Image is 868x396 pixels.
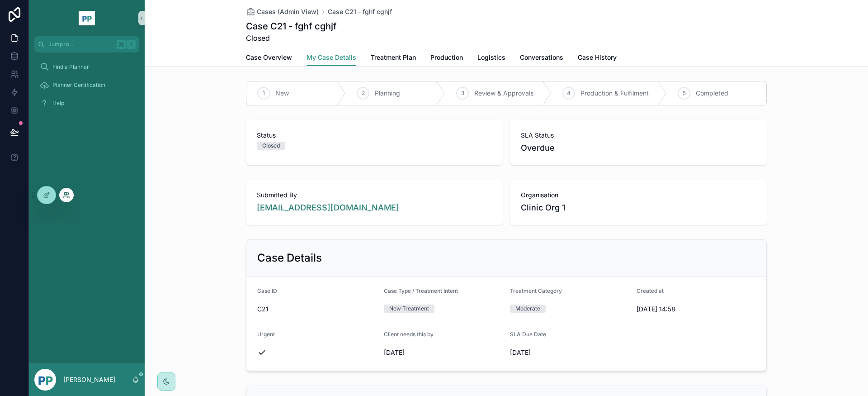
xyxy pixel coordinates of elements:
[375,89,400,98] span: Planning
[683,90,686,97] span: 5
[430,49,463,67] a: Production
[371,53,416,62] span: Treatment Plan
[521,142,756,154] span: Overdue
[696,89,728,98] span: Completed
[389,305,429,313] div: New Treatment
[578,53,617,62] span: Case History
[257,201,399,214] a: [EMAIL_ADDRESS][DOMAIN_NAME]
[257,131,492,140] span: Status
[567,90,571,97] span: 4
[263,90,265,97] span: 1
[521,131,756,140] span: SLA Status
[510,348,629,357] span: [DATE]
[246,20,337,33] h1: Case C21 - fghf cghjf
[34,59,139,75] a: Find a Planner
[29,52,145,123] div: scrollable content
[257,7,319,16] span: Cases (Admin View)
[246,49,292,67] a: Case Overview
[307,53,356,62] span: My Case Details
[52,63,89,71] span: Find a Planner
[52,81,105,89] span: Planner Certification
[510,287,562,294] span: Treatment Category
[257,305,377,314] span: C21
[520,49,563,67] a: Conversations
[515,305,540,313] div: Moderate
[520,53,563,62] span: Conversations
[246,33,337,43] span: Closed
[461,90,464,97] span: 3
[521,201,756,214] span: Clinic Org 1
[430,53,463,62] span: Production
[371,49,416,67] a: Treatment Plan
[474,89,533,98] span: Review & Approvals
[257,191,492,200] span: Submitted By
[48,41,113,48] span: Jump to...
[127,41,135,48] span: K
[477,49,505,67] a: Logistics
[34,36,139,52] button: Jump to...K
[257,251,322,265] h2: Case Details
[275,89,289,98] span: New
[578,49,617,67] a: Case History
[79,11,95,25] img: App logo
[362,90,365,97] span: 2
[477,53,505,62] span: Logistics
[384,331,434,338] span: Client needs this by
[328,7,392,16] a: Case C21 - fghf cghjf
[63,375,115,384] p: [PERSON_NAME]
[637,287,664,294] span: Created at
[307,49,356,67] a: My Case Details
[34,77,139,93] a: Planner Certification
[384,287,458,294] span: Case Type / Treatment Intent
[262,142,280,150] div: Closed
[246,53,292,62] span: Case Overview
[510,331,546,338] span: SLA Due Date
[637,305,756,314] span: [DATE] 14:58
[521,191,756,200] span: Organisation
[257,331,275,338] span: Urgent
[257,287,277,294] span: Case ID
[246,7,319,16] a: Cases (Admin View)
[580,89,649,98] span: Production & Fulfilment
[34,95,139,111] a: Help
[384,348,503,357] span: [DATE]
[52,100,64,107] span: Help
